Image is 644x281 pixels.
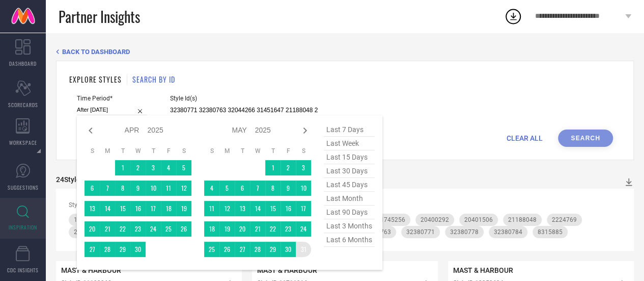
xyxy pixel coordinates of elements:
span: CLEAR ALL [507,134,543,142]
td: Tue May 06 2025 [235,181,250,196]
td: Fri May 16 2025 [281,201,296,216]
td: Thu May 01 2025 [265,160,281,175]
td: Fri May 09 2025 [281,181,296,196]
th: Thursday [146,147,161,155]
span: last 3 months [324,219,375,233]
div: 24 Styles [56,175,84,184]
span: 32380784 [494,228,522,236]
td: Sat May 03 2025 [296,160,311,175]
td: Sat Apr 19 2025 [176,201,191,216]
th: Saturday [176,147,191,155]
td: Tue Apr 29 2025 [115,242,130,257]
th: Monday [100,147,115,155]
td: Fri Apr 11 2025 [161,181,176,196]
td: Sun Apr 20 2025 [85,221,100,237]
td: Thu May 08 2025 [265,181,281,196]
td: Fri Apr 18 2025 [161,201,176,216]
td: Sat May 31 2025 [296,242,311,257]
th: Wednesday [250,147,265,155]
td: Sun May 18 2025 [204,221,219,237]
span: 32380778 [450,228,479,236]
th: Saturday [296,147,311,155]
td: Sat Apr 26 2025 [176,221,191,237]
td: Sat May 10 2025 [296,181,311,196]
td: Tue Apr 08 2025 [115,181,130,196]
td: Tue Apr 01 2025 [115,160,130,175]
td: Fri Apr 04 2025 [161,160,176,175]
td: Thu Apr 03 2025 [146,160,161,175]
th: Friday [161,147,176,155]
span: 20401506 [464,216,493,223]
td: Fri May 02 2025 [281,160,296,175]
td: Wed May 28 2025 [250,242,265,257]
span: last 90 days [324,206,375,219]
td: Mon Apr 14 2025 [100,201,115,216]
span: WORKSPACE [9,139,37,146]
td: Thu Apr 10 2025 [146,181,161,196]
span: INSPIRATION [9,223,37,231]
th: Tuesday [115,147,130,155]
td: Tue Apr 22 2025 [115,221,130,237]
span: Style Id(s) [170,95,318,102]
td: Wed Apr 16 2025 [130,201,146,216]
div: Previous month [85,124,97,137]
div: Next month [299,124,311,137]
td: Mon Apr 21 2025 [100,221,115,237]
td: Wed Apr 30 2025 [130,242,146,257]
td: Tue May 27 2025 [235,242,250,257]
div: Back TO Dashboard [56,48,634,56]
td: Sun May 04 2025 [204,181,219,196]
span: 11193260 [74,216,102,223]
span: Time Period* [77,95,147,102]
td: Sat Apr 12 2025 [176,181,191,196]
span: 2224781 [74,228,99,236]
td: Sun Apr 06 2025 [85,181,100,196]
td: Sun May 25 2025 [204,242,219,257]
span: DASHBOARD [9,60,37,67]
td: Sun Apr 27 2025 [85,242,100,257]
td: Wed Apr 02 2025 [130,160,146,175]
td: Thu Apr 17 2025 [146,201,161,216]
span: last 6 months [324,233,375,247]
h1: EXPLORE STYLES [69,74,122,85]
td: Wed May 21 2025 [250,221,265,237]
span: last 7 days [324,123,375,137]
th: Sunday [85,147,100,155]
td: Wed Apr 09 2025 [130,181,146,196]
div: Open download list [504,7,522,25]
td: Wed May 14 2025 [250,201,265,216]
span: BACK TO DASHBOARD [62,48,130,56]
td: Mon May 05 2025 [219,181,235,196]
td: Sun May 11 2025 [204,201,219,216]
td: Sat May 24 2025 [296,221,311,237]
td: Mon Apr 28 2025 [100,242,115,257]
input: Select time period [77,105,147,115]
td: Tue May 20 2025 [235,221,250,237]
td: Mon May 12 2025 [219,201,235,216]
td: Fri May 30 2025 [281,242,296,257]
td: Mon May 26 2025 [219,242,235,257]
td: Fri May 23 2025 [281,221,296,237]
th: Wednesday [130,147,146,155]
span: MAST & HARBOUR [61,266,121,274]
td: Sat May 17 2025 [296,201,311,216]
td: Thu May 29 2025 [265,242,281,257]
span: last 45 days [324,178,375,192]
span: 32380771 [406,228,435,236]
span: CDC INSIGHTS [7,266,39,274]
td: Fri Apr 25 2025 [161,221,176,237]
span: 1745256 [380,216,405,223]
input: Enter comma separated style ids e.g. 12345, 67890 [170,105,318,116]
th: Tuesday [235,147,250,155]
td: Mon Apr 07 2025 [100,181,115,196]
td: Mon May 19 2025 [219,221,235,237]
span: MAST & HARBOUR [453,266,513,274]
span: 8315885 [538,228,563,236]
th: Friday [281,147,296,155]
span: 20400292 [421,216,449,223]
span: last month [324,192,375,206]
td: Thu May 15 2025 [265,201,281,216]
span: last week [324,137,375,150]
th: Sunday [204,147,219,155]
td: Thu May 22 2025 [265,221,281,237]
